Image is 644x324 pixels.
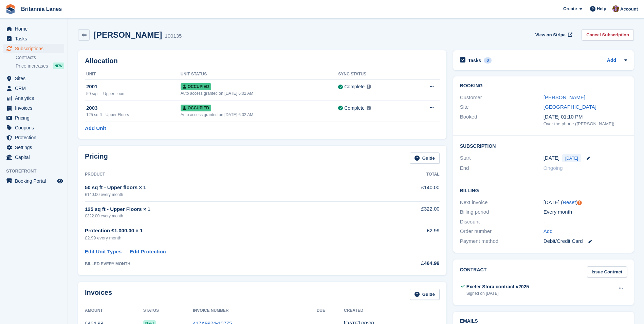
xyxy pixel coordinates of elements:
[18,3,65,15] a: Britannia Lanes
[85,152,108,164] h2: Pricing
[344,305,440,316] th: Created
[85,261,374,267] div: BILLED EVERY MONTH
[3,143,64,152] a: menu
[460,113,544,127] div: Booked
[544,228,553,235] a: Add
[5,4,16,14] img: stora-icon-8386f47178a22dfd0bd8f6a31ec36ba5ce8667c1dd55bd0f319d3a0aa187defe.svg
[597,5,606,12] span: Help
[544,199,627,206] div: [DATE] ( )
[374,201,439,223] td: £322.00
[16,63,48,69] span: Price increases
[3,123,64,132] a: menu
[85,69,181,80] th: Unit
[460,199,544,206] div: Next invoice
[3,84,64,93] a: menu
[460,154,544,162] div: Start
[15,113,56,123] span: Pricing
[3,103,64,113] a: menu
[562,154,581,162] span: [DATE]
[85,227,374,235] div: Protection £1,000.00 × 1
[85,169,374,180] th: Product
[374,223,439,245] td: £2.99
[3,93,64,103] a: menu
[3,34,64,43] a: menu
[85,192,374,198] div: £140.00 every month
[15,74,56,83] span: Sites
[86,91,181,97] div: 50 sq ft - Upper floors
[193,305,317,316] th: Invoice Number
[374,169,439,180] th: Total
[3,176,64,186] a: menu
[460,266,487,277] h2: Contract
[86,83,181,91] div: 2001
[53,62,64,69] div: NEW
[484,57,492,64] div: 0
[3,74,64,83] a: menu
[317,305,344,316] th: Due
[582,29,634,40] a: Cancel Subscription
[15,152,56,162] span: Capital
[460,237,544,245] div: Payment method
[367,106,371,110] img: icon-info-grey-7440780725fd019a000dd9b08b2336e03edf1995a4989e88bcd33f0948082b44.svg
[85,57,440,65] h2: Allocation
[15,84,56,93] span: CRM
[535,32,566,38] span: View on Stripe
[466,283,529,290] div: Exeter Stora contract v2025
[367,85,371,89] img: icon-info-grey-7440780725fd019a000dd9b08b2336e03edf1995a4989e88bcd33f0948082b44.svg
[544,218,627,226] div: -
[85,235,374,241] div: £2.99 every month
[544,237,627,245] div: Debit/Credit Card
[460,187,627,194] h2: Billing
[544,154,559,162] time: 2025-08-17 23:00:00 UTC
[86,104,181,112] div: 2003
[607,57,616,65] a: Add
[338,69,409,80] th: Sync Status
[94,30,162,39] h2: [PERSON_NAME]
[460,208,544,216] div: Billing period
[16,54,64,61] a: Contracts
[344,83,365,90] div: Complete
[85,289,112,300] h2: Invoices
[15,34,56,43] span: Tasks
[612,5,619,12] img: Andy Collier
[460,218,544,226] div: Discount
[544,113,627,121] div: [DATE] 01:10 PM
[374,180,439,201] td: £140.00
[3,152,64,162] a: menu
[374,259,439,267] div: £464.99
[410,152,440,164] a: Guide
[85,205,374,213] div: 125 sq ft - Upper Floors × 1
[181,90,338,96] div: Auto access granted on [DATE] 6:02 AM
[181,105,211,111] span: Occupied
[6,168,68,175] span: Storefront
[466,290,529,296] div: Signed on [DATE]
[3,24,64,34] a: menu
[85,184,374,192] div: 50 sq ft - Upper floors × 1
[460,319,627,324] h2: Emails
[15,133,56,142] span: Protection
[15,123,56,132] span: Coupons
[460,142,627,149] h2: Subscription
[460,164,544,172] div: End
[410,289,440,300] a: Guide
[460,94,544,102] div: Customer
[544,121,627,127] div: Over the phone ([PERSON_NAME])
[143,305,193,316] th: Status
[130,248,166,256] a: Edit Protection
[85,213,374,219] div: £322.00 every month
[533,29,574,40] a: View on Stripe
[85,125,106,132] a: Add Unit
[460,228,544,235] div: Order number
[620,6,638,13] span: Account
[181,83,211,90] span: Occupied
[468,57,481,64] h2: Tasks
[563,5,577,12] span: Create
[460,103,544,111] div: Site
[563,199,576,205] a: Reset
[576,200,583,206] div: Tooltip anchor
[15,143,56,152] span: Settings
[15,24,56,34] span: Home
[181,69,338,80] th: Unit Status
[86,112,181,118] div: 125 sq ft - Upper Floors
[544,104,596,110] a: [GEOGRAPHIC_DATA]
